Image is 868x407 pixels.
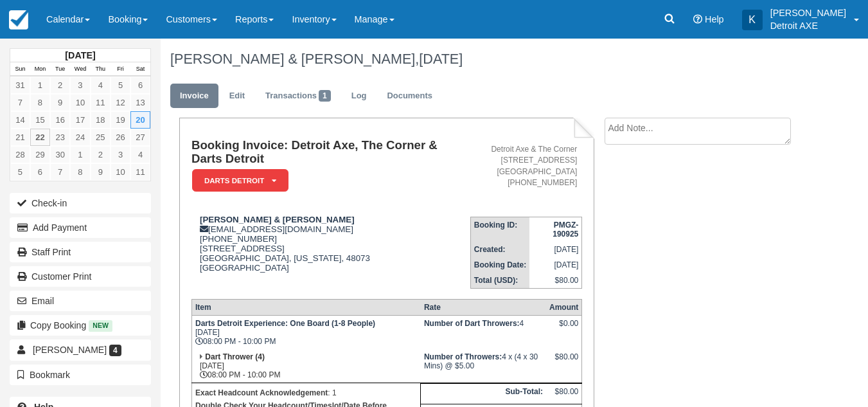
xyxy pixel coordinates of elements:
[65,50,95,60] strong: [DATE]
[111,62,130,77] th: Fri
[10,163,30,181] a: 5
[30,77,50,94] a: 1
[421,349,546,383] td: 4 x (4 x 30 Mins) @ $5.00
[10,217,151,238] button: Add Payment
[470,273,529,289] th: Total (USD):
[91,146,111,163] a: 2
[70,146,90,163] a: 1
[421,384,546,404] th: Sub-Total:
[30,62,50,77] th: Mon
[10,94,30,111] a: 7
[191,215,470,289] div: [EMAIL_ADDRESS][DOMAIN_NAME] [PHONE_NUMBER] [STREET_ADDRESS] [GEOGRAPHIC_DATA], [US_STATE], 48073...
[70,77,90,94] a: 3
[91,77,111,94] a: 4
[10,193,151,213] button: Check-in
[553,221,578,239] strong: PMGZ-190925
[10,266,151,287] a: Customer Print
[10,291,151,311] button: Email
[50,94,70,111] a: 9
[50,129,70,146] a: 23
[91,94,111,111] a: 11
[529,257,582,273] td: [DATE]
[191,349,420,383] td: [DATE] 08:00 PM - 10:00 PM
[546,300,582,316] th: Amount
[70,129,90,146] a: 24
[529,242,582,257] td: [DATE]
[130,129,150,146] a: 27
[191,316,420,350] td: [DATE] 08:00 PM - 10:00 PM
[70,163,90,181] a: 8
[421,300,546,316] th: Rate
[170,84,218,109] a: Invoice
[10,365,151,385] button: Bookmark
[10,146,30,163] a: 28
[705,14,724,24] span: Help
[10,129,30,146] a: 21
[130,163,150,181] a: 11
[130,77,150,94] a: 6
[30,129,50,146] a: 22
[170,51,802,67] h1: [PERSON_NAME] & [PERSON_NAME],
[195,386,417,399] p: : 1
[342,84,376,109] a: Log
[770,6,846,19] p: [PERSON_NAME]
[30,111,50,129] a: 15
[529,273,582,289] td: $80.00
[10,62,30,77] th: Sun
[10,77,30,94] a: 31
[319,90,331,102] span: 1
[470,242,529,257] th: Created:
[195,319,375,328] strong: Darts Detroit Experience: One Board (1-8 People)
[89,320,112,331] span: New
[195,388,328,397] strong: Exact Headcount Acknowledgement
[742,10,763,30] div: K
[30,163,50,181] a: 6
[111,111,130,129] a: 19
[421,316,546,350] td: 4
[10,339,151,360] a: [PERSON_NAME] 4
[549,352,578,372] div: $80.00
[475,144,577,188] address: Detroit Axe & The Corner [STREET_ADDRESS] [GEOGRAPHIC_DATA] [PHONE_NUMBER]
[200,215,355,224] strong: [PERSON_NAME] & [PERSON_NAME]
[111,129,130,146] a: 26
[30,94,50,111] a: 8
[111,163,130,181] a: 10
[91,62,111,77] th: Thu
[30,146,50,163] a: 29
[130,111,150,129] a: 20
[50,146,70,163] a: 30
[191,300,420,316] th: Item
[770,19,846,32] p: Detroit AXE
[50,77,70,94] a: 2
[130,94,150,111] a: 13
[111,146,130,163] a: 3
[424,352,502,361] strong: Number of Throwers
[10,315,151,336] button: Copy Booking New
[50,163,70,181] a: 7
[377,84,442,109] a: Documents
[546,384,582,404] td: $80.00
[205,352,265,361] strong: Dart Thrower (4)
[419,51,463,67] span: [DATE]
[50,62,70,77] th: Tue
[256,84,341,109] a: Transactions1
[109,345,121,356] span: 4
[91,129,111,146] a: 25
[33,345,107,355] span: [PERSON_NAME]
[9,10,28,30] img: checkfront-main-nav-mini-logo.png
[424,319,520,328] strong: Number of Dart Throwers
[91,111,111,129] a: 18
[191,168,284,192] a: Darts Detroit
[91,163,111,181] a: 9
[470,217,529,242] th: Booking ID:
[10,242,151,262] a: Staff Print
[10,111,30,129] a: 14
[220,84,254,109] a: Edit
[111,94,130,111] a: 12
[70,111,90,129] a: 17
[70,94,90,111] a: 10
[192,169,288,192] em: Darts Detroit
[130,62,150,77] th: Sat
[470,257,529,273] th: Booking Date:
[693,15,702,24] i: Help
